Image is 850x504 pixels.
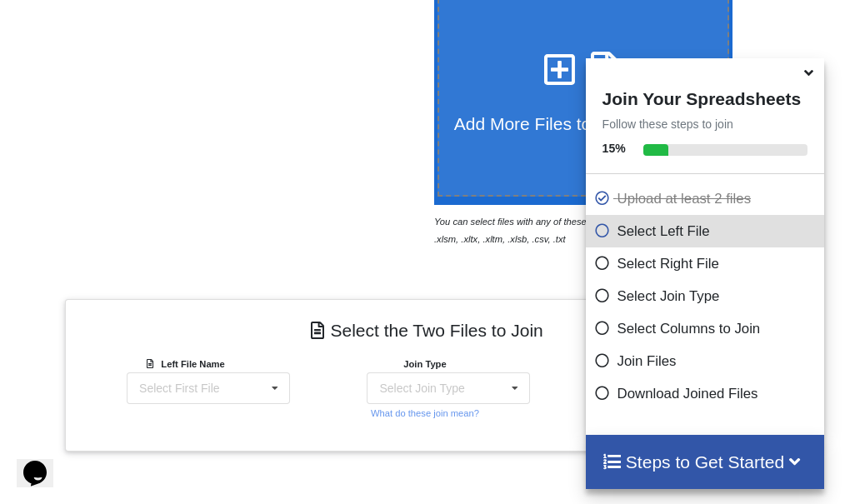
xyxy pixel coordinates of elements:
iframe: chat widget [17,437,70,487]
b: 15 % [602,142,626,155]
i: You can select files with any of these extensions: .xls, .xlt, .xlm, .xlsx, .xlsm, .xltx, .xltm, ... [434,217,718,244]
p: Download Joined Files [594,383,821,404]
div: Select First File [139,382,219,394]
small: What do these join mean? [371,408,479,418]
p: Select Columns to Join [594,318,821,339]
div: Select Join Type [379,382,464,394]
b: Left File Name [161,359,224,369]
b: Join Type [403,359,446,369]
p: Join Files [594,351,821,372]
p: Follow these steps to join [586,116,825,132]
h4: Join Your Spreadsheets [586,84,825,109]
p: Select Left File [594,221,821,242]
h4: Select the Two Files to Join [77,312,773,349]
p: Upload at least 2 files [594,188,821,209]
p: Select Join Type [594,286,821,307]
span: Add More Files to Select For Join [454,114,712,133]
p: Select Right File [594,253,821,274]
h4: Steps to Get Started [602,452,808,472]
